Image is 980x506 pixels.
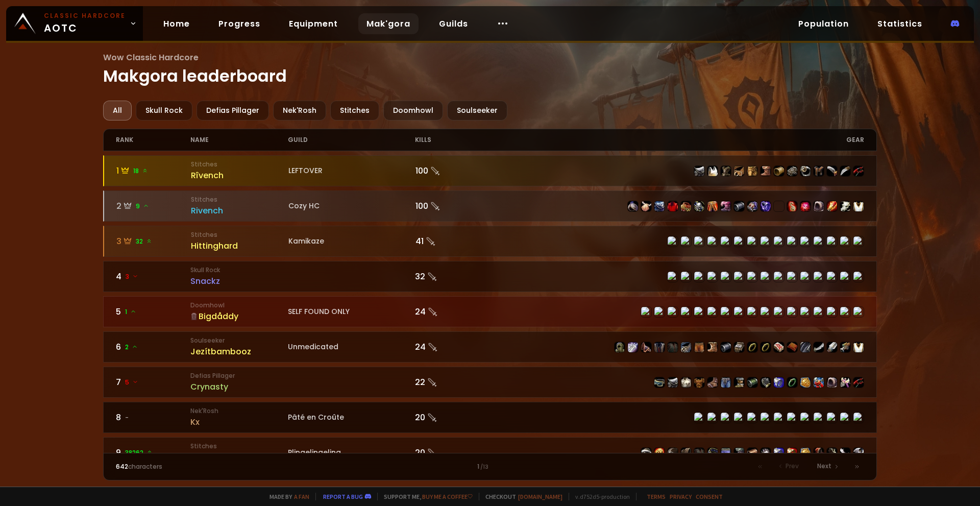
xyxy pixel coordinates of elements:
[133,166,148,176] span: 18
[103,331,877,363] a: 62SoulseekerJezítbamboozUnmedicated24 item-11925item-15411item-13358item-2105item-14637item-16713...
[126,272,138,281] span: 3
[790,13,857,34] a: Population
[415,164,491,177] div: 100
[787,377,797,388] img: item-12006
[136,202,149,211] span: 9
[330,101,379,121] div: Stitches
[288,165,415,176] div: LEFTOVER
[761,201,771,211] img: item-18103
[103,261,877,292] a: 43 Skull RockSnackz32 item-10502item-12047item-14182item-9791item-6611item-9797item-6612item-6613...
[817,462,831,471] span: Next
[190,416,288,428] div: Kx
[116,235,191,248] div: 3
[377,493,473,500] span: Support me,
[190,442,288,451] small: Stitches
[288,201,415,211] div: Cozy HC
[853,342,864,352] img: item-5976
[116,446,191,459] div: 9
[415,446,490,459] div: 20
[103,367,877,398] a: 75 Defias PillagerCrynasty22 item-4385item-10657item-148item-2041item-6468item-10410item-1121item...
[190,301,288,310] small: Doomhowl
[294,493,309,500] a: a fan
[707,448,718,458] img: item-6719
[190,275,288,287] div: Snackz
[800,448,811,458] img: item-209612
[136,101,192,121] div: Skull Rock
[694,448,704,458] img: item-7407
[800,201,811,211] img: item-20036
[840,166,850,176] img: item-6448
[721,201,731,211] img: item-19684
[869,13,930,34] a: Statistics
[721,166,731,176] img: item-3313
[800,377,811,388] img: item-209611
[415,200,491,212] div: 100
[190,371,288,380] small: Defias Pillager
[480,463,488,471] small: / 13
[628,342,638,352] img: item-15411
[747,377,757,388] img: item-15331
[774,377,784,388] img: item-2933
[197,101,269,121] div: Defias Pillager
[787,201,797,211] img: item-22268
[654,448,665,458] img: item-7746
[210,13,268,34] a: Progress
[263,493,309,500] span: Made by
[155,13,198,34] a: Home
[654,201,665,211] img: item-16797
[190,129,288,151] div: name
[125,448,153,457] span: 38262
[116,376,191,389] div: 7
[479,493,562,500] span: Checkout
[734,201,744,211] img: item-14629
[191,195,288,204] small: Stitches
[116,305,191,318] div: 5
[814,342,824,352] img: item-17705
[323,493,363,500] a: Report a bug
[518,493,562,500] a: [DOMAIN_NAME]
[707,201,718,211] img: item-19683
[116,462,128,471] span: 642
[103,51,877,64] span: Wow Classic Hardcore
[761,448,771,458] img: item-7690
[827,166,837,176] img: item-6504
[853,166,864,176] img: item-6469
[734,342,744,352] img: item-16712
[840,377,850,388] img: item-890
[44,11,126,20] small: Classic Hardcore
[814,448,824,458] img: item-5193
[190,345,288,358] div: Jezítbambooz
[774,166,784,176] img: item-14160
[125,307,136,317] span: 1
[303,462,677,471] div: 1
[800,342,811,352] img: item-13340
[415,235,491,248] div: 41
[190,451,288,464] div: Payeuhc
[800,166,811,176] img: item-5351
[694,377,704,388] img: item-2041
[103,101,132,121] div: All
[288,236,415,247] div: Kamikaze
[668,377,678,388] img: item-10657
[647,493,666,500] a: Terms
[191,204,288,217] div: Rivench
[103,402,877,433] a: 8-Nek'RoshKxPâté en Croûte20 item-15513item-6125item-2870item-6398item-14727item-6590item-15535it...
[681,377,691,388] img: item-148
[721,342,731,352] img: item-16710
[288,306,415,317] div: SELF FOUND ONLY
[786,462,799,471] span: Prev
[734,377,744,388] img: item-1121
[774,342,784,352] img: item-19120
[191,230,288,239] small: Stitches
[721,377,731,388] img: item-10410
[787,448,797,458] img: item-7686
[288,447,415,458] div: Plingelingeling
[694,166,704,176] img: item-1769
[853,448,864,458] img: item-3137
[190,380,288,393] div: Crynasty
[569,493,630,500] span: v. d752d5 - production
[103,437,877,468] a: 938262 StitchesPayeuhcPlingelingeling20 item-7413item-7746item-2264item-49item-7407item-6719item-...
[116,164,191,177] div: 1
[721,448,731,458] img: item-9624
[747,448,757,458] img: item-4794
